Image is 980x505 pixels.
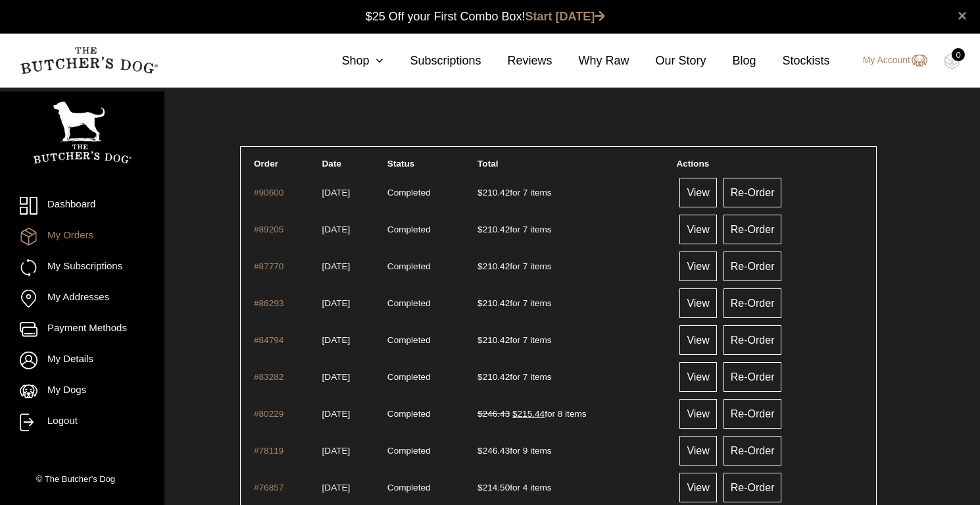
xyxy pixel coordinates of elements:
[472,359,670,394] td: for 7 items
[679,252,716,281] a: View
[629,52,706,70] a: Our Story
[382,211,471,247] td: Completed
[706,52,756,70] a: Blog
[382,396,471,431] td: Completed
[472,174,670,210] td: for 7 items
[723,473,782,502] a: Re-Order
[679,436,716,465] a: View
[382,359,471,394] td: Completed
[472,322,670,358] td: for 7 items
[723,288,782,318] a: Re-Order
[478,159,498,169] span: Total
[478,483,510,492] span: 214.50
[382,174,471,210] td: Completed
[387,159,415,169] span: Status
[478,335,510,345] span: 210.42
[952,48,965,61] div: 0
[679,215,716,244] a: View
[382,469,471,505] td: Completed
[254,298,283,308] a: #86293
[723,399,782,429] a: Re-Order
[254,159,278,169] span: Order
[322,188,351,198] time: [DATE]
[756,52,830,70] a: Stockists
[382,285,471,321] td: Completed
[472,433,670,468] td: for 9 items
[322,483,351,492] time: [DATE]
[20,321,145,338] a: Payment Methods
[850,53,927,68] a: My Account
[679,325,716,355] a: View
[20,352,145,369] a: My Details
[958,8,967,24] a: close
[20,413,145,431] a: Logout
[552,52,629,70] a: Why Raw
[478,446,483,456] span: $
[723,325,782,355] a: Re-Order
[478,372,510,382] span: 210.42
[20,228,145,246] a: My Orders
[472,248,670,284] td: for 7 items
[322,261,351,271] time: [DATE]
[676,159,709,169] span: Actions
[254,188,283,198] a: #90600
[322,298,351,308] time: [DATE]
[20,383,145,400] a: My Dogs
[478,225,510,234] span: 210.42
[679,399,716,429] a: View
[478,335,483,345] span: $
[20,259,145,277] a: My Subscriptions
[254,483,283,492] a: #76857
[322,335,351,345] time: [DATE]
[478,446,510,456] span: 246.43
[382,433,471,468] td: Completed
[478,298,510,308] span: 210.42
[478,188,510,198] span: 210.42
[383,52,481,70] a: Subscriptions
[512,409,518,419] span: $
[382,248,471,284] td: Completed
[33,101,132,164] img: TBD_Portrait_Logo_White.png
[679,473,716,502] a: View
[679,288,716,318] a: View
[478,409,510,419] del: $246.43
[679,362,716,392] a: View
[472,469,670,505] td: for 4 items
[679,178,716,207] a: View
[322,159,341,169] span: Date
[478,188,483,198] span: $
[723,178,782,207] a: Re-Order
[322,225,351,234] time: [DATE]
[382,322,471,358] td: Completed
[254,335,283,345] a: #84794
[472,396,670,431] td: for 8 items
[322,446,351,456] time: [DATE]
[478,372,483,382] span: $
[723,362,782,392] a: Re-Order
[254,446,283,456] a: #78119
[322,409,351,419] time: [DATE]
[472,285,670,321] td: for 7 items
[254,225,283,234] a: #89205
[254,409,283,419] a: #80229
[723,215,782,244] a: Re-Order
[723,252,782,281] a: Re-Order
[315,52,383,70] a: Shop
[322,372,351,382] time: [DATE]
[512,409,545,419] span: 215.44
[478,225,483,234] span: $
[20,290,145,307] a: My Addresses
[254,372,283,382] a: #83282
[723,436,782,465] a: Re-Order
[472,211,670,247] td: for 7 items
[478,261,510,271] span: 210.42
[526,10,606,23] a: Start [DATE]
[478,483,483,492] span: $
[478,298,483,308] span: $
[944,53,960,70] img: TBD_Cart-Empty.png
[254,261,283,271] a: #87770
[478,261,483,271] span: $
[20,197,145,215] a: Dashboard
[481,52,552,70] a: Reviews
